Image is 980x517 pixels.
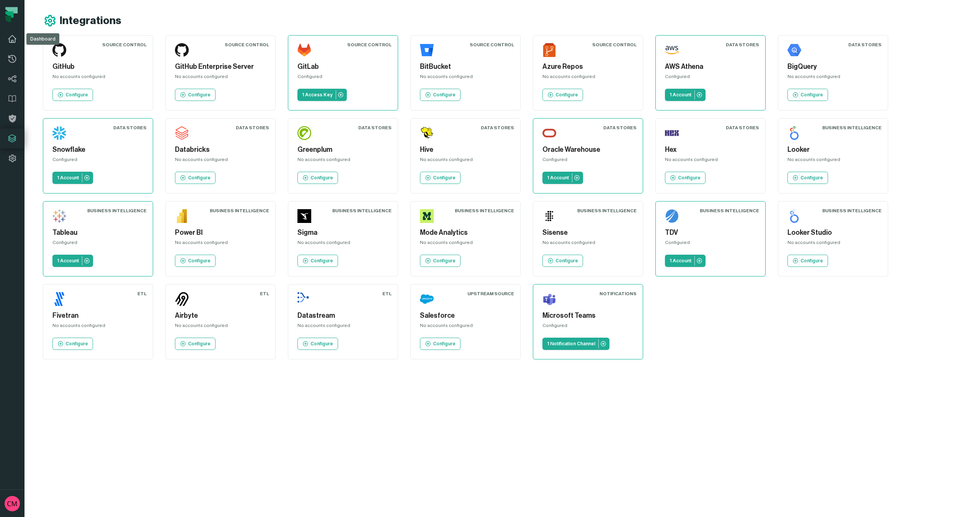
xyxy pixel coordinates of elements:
[175,228,266,238] h5: Power BI
[542,89,583,101] a: Configure
[726,42,759,48] div: Data Stores
[420,209,434,223] img: Mode Analytics
[542,311,634,321] h5: Microsoft Teams
[297,292,311,306] img: Datastream
[310,341,333,347] p: Configure
[420,338,461,350] a: Configure
[665,89,706,101] a: 1 Account
[665,255,706,267] a: 1 Account
[297,126,311,140] img: Greenplum
[175,145,266,155] h5: Databricks
[175,89,216,101] a: Configure
[65,92,88,98] p: Configure
[787,62,879,72] h5: BigQuery
[175,338,216,350] a: Configure
[670,258,691,264] p: 1 Account
[726,125,759,131] div: Data Stores
[175,311,266,321] h5: Airbyte
[297,73,389,83] div: Configured
[800,92,823,98] p: Configure
[542,172,583,184] a: 1 Account
[592,42,637,48] div: Source Control
[433,92,456,98] p: Configure
[175,73,266,83] div: No accounts configured
[175,43,189,57] img: GitHub Enterprise Server
[665,228,756,238] h5: TDV
[665,145,756,155] h5: Hex
[188,175,211,181] p: Configure
[420,292,434,306] img: Salesforce
[310,175,333,181] p: Configure
[297,239,389,249] div: No accounts configured
[467,291,514,297] div: Upstream Source
[297,322,389,332] div: No accounts configured
[547,341,595,347] p: 1 Notification Channel
[113,125,147,131] div: Data Stores
[52,156,144,166] div: Configured
[470,42,514,48] div: Source Control
[297,255,338,267] a: Configure
[260,291,269,297] div: ETL
[787,156,879,166] div: No accounts configured
[297,311,389,321] h5: Datastream
[57,175,79,181] p: 1 Account
[175,239,266,249] div: No accounts configured
[420,89,461,101] a: Configure
[65,341,88,347] p: Configure
[297,338,338,350] a: Configure
[57,258,79,264] p: 1 Account
[800,258,823,264] p: Configure
[302,92,333,98] p: 1 Access Key
[542,209,556,223] img: Sisense
[542,322,634,332] div: Configured
[5,496,20,511] img: avatar of Collin Marsden
[787,43,801,57] img: BigQuery
[382,291,392,297] div: ETL
[542,156,634,166] div: Configured
[481,125,514,131] div: Data Stores
[52,89,93,101] a: Configure
[52,62,144,72] h5: GitHub
[542,338,609,350] a: 1 Notification Channel
[52,43,66,57] img: GitHub
[52,322,144,332] div: No accounts configured
[787,172,828,184] a: Configure
[420,73,511,83] div: No accounts configured
[210,208,269,214] div: Business Intelligence
[787,239,879,249] div: No accounts configured
[26,33,59,45] div: Dashboard
[358,125,392,131] div: Data Stores
[52,311,144,321] h5: Fivetran
[175,156,266,166] div: No accounts configured
[420,239,511,249] div: No accounts configured
[225,42,269,48] div: Source Control
[665,156,756,166] div: No accounts configured
[175,209,189,223] img: Power BI
[102,42,147,48] div: Source Control
[297,89,347,101] a: 1 Access Key
[420,322,511,332] div: No accounts configured
[420,228,511,238] h5: Mode Analytics
[52,255,93,267] a: 1 Account
[52,292,66,306] img: Fivetran
[800,175,823,181] p: Configure
[52,209,66,223] img: Tableau
[542,145,634,155] h5: Oracle Warehouse
[175,172,216,184] a: Configure
[420,156,511,166] div: No accounts configured
[665,43,679,57] img: AWS Athena
[297,43,311,57] img: GitLab
[420,145,511,155] h5: Hive
[52,126,66,140] img: Snowflake
[542,292,556,306] img: Microsoft Teams
[137,291,147,297] div: ETL
[420,43,434,57] img: BitBucket
[87,208,147,214] div: Business Intelligence
[433,341,456,347] p: Configure
[599,291,637,297] div: Notifications
[455,208,514,214] div: Business Intelligence
[665,209,679,223] img: TDV
[787,145,879,155] h5: Looker
[420,311,511,321] h5: Salesforce
[297,209,311,223] img: Sigma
